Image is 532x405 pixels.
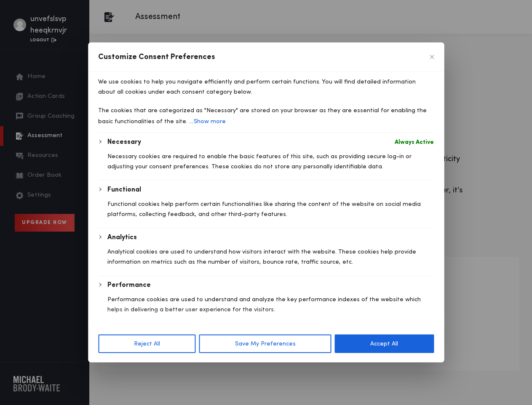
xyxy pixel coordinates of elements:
button: Necessary [107,137,141,147]
span: Customize Consent Preferences [98,52,215,62]
button: Analytics [107,232,137,243]
p: Necessary cookies are required to enable the basic features of this site, such as providing secur... [107,151,434,172]
button: [cky_preference_close_label] [430,55,434,59]
p: The cookies that are categorized as "Necessary" are stored on your browser as they are essential ... [98,105,434,127]
p: We use cookies to help you navigate efficiently and perform certain functions. You will find deta... [98,77,434,97]
p: Functional cookies help perform certain functionalities like sharing the content of the website o... [107,199,434,219]
button: Functional [107,185,141,195]
span: Always Active [395,137,434,147]
button: Show more [193,116,227,127]
button: Save My Preferences [199,335,331,353]
button: Reject All [98,335,196,353]
div: Customise Consent Preferences [88,43,444,362]
p: Analytical cookies are used to understand how visitors interact with the website. These cookies h... [107,247,434,267]
button: Performance [107,280,151,290]
p: Performance cookies are used to understand and analyze the key performance indexes of the website... [107,294,434,315]
img: Close [430,55,434,59]
button: Accept All [334,335,434,353]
